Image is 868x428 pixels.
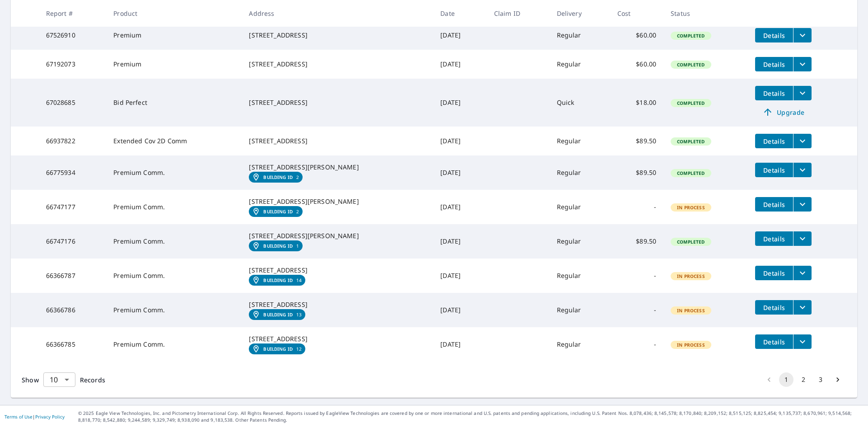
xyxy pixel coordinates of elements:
td: 66937822 [39,127,107,155]
td: $60.00 [610,50,663,79]
em: Building ID [263,243,293,249]
span: Details [761,269,788,277]
a: Terms of Use [5,414,33,420]
a: Building ID14 [249,275,305,286]
span: Details [761,200,788,209]
div: [STREET_ADDRESS] [249,31,426,40]
span: In Process [672,273,710,279]
em: Building ID [263,277,293,283]
td: Regular [550,224,610,259]
a: Building ID13 [249,309,305,320]
td: $18.00 [610,79,663,127]
button: detailsBtn-66775934 [755,163,793,177]
div: [STREET_ADDRESS][PERSON_NAME] [249,197,426,206]
a: Building ID12 [249,343,305,354]
td: [DATE] [433,155,486,190]
td: [DATE] [433,190,486,224]
span: In Process [672,204,710,211]
td: 66747177 [39,190,107,224]
button: detailsBtn-66747177 [755,197,793,212]
td: $89.50 [610,155,663,190]
span: In Process [672,307,710,314]
span: Show [22,376,39,384]
td: Premium Comm. [106,259,242,293]
span: Details [761,89,788,98]
td: [DATE] [433,259,486,293]
em: Building ID [263,346,293,352]
button: filesDropdownBtn-67028685 [793,86,812,100]
td: 67526910 [39,21,107,50]
button: filesDropdownBtn-66747176 [793,231,812,246]
button: filesDropdownBtn-67526910 [793,28,812,42]
td: Premium Comm. [106,327,242,362]
a: Building ID2 [249,206,303,217]
td: - [610,259,663,293]
p: | [5,414,65,419]
td: Regular [550,127,610,155]
td: [DATE] [433,327,486,362]
td: - [610,293,663,327]
button: filesDropdownBtn-67192073 [793,57,812,71]
button: filesDropdownBtn-66366787 [793,266,812,280]
td: 67192073 [39,50,107,79]
div: [STREET_ADDRESS] [249,334,426,343]
td: Premium Comm. [106,155,242,190]
td: - [610,190,663,224]
td: - [610,327,663,362]
div: [STREET_ADDRESS] [249,98,426,107]
span: Completed [672,138,710,145]
div: [STREET_ADDRESS][PERSON_NAME] [249,231,426,240]
div: [STREET_ADDRESS] [249,60,426,69]
span: Details [761,60,788,69]
td: $89.50 [610,224,663,259]
td: 67028685 [39,79,107,127]
p: © 2025 Eagle View Technologies, Inc. and Pictometry International Corp. All Rights Reserved. Repo... [78,410,863,423]
nav: pagination navigation [761,372,846,387]
td: [DATE] [433,293,486,327]
button: filesDropdownBtn-66775934 [793,163,812,177]
span: Details [761,303,788,312]
td: Premium [106,50,242,79]
div: [STREET_ADDRESS] [249,136,426,146]
td: [DATE] [433,79,486,127]
span: Details [761,338,788,346]
td: Extended Cov 2D Comm [106,127,242,155]
td: 66747176 [39,224,107,259]
span: Completed [672,33,710,39]
td: 66775934 [39,155,107,190]
button: page 1 [779,372,793,387]
td: Regular [550,21,610,50]
span: Details [761,235,788,243]
div: 10 [43,367,75,392]
button: Go to page 2 [796,372,811,387]
div: [STREET_ADDRESS] [249,300,426,309]
em: Building ID [263,209,293,214]
td: Premium Comm. [106,190,242,224]
a: Upgrade [755,105,812,119]
span: Completed [672,100,710,106]
button: filesDropdownBtn-66366785 [793,334,812,349]
div: [STREET_ADDRESS][PERSON_NAME] [249,163,426,172]
td: [DATE] [433,50,486,79]
span: Upgrade [761,107,806,118]
td: [DATE] [433,21,486,50]
td: Bid Perfect [106,79,242,127]
button: detailsBtn-66366786 [755,300,793,315]
td: $89.50 [610,127,663,155]
span: In Process [672,342,710,348]
td: Regular [550,50,610,79]
span: Records [80,376,105,384]
button: detailsBtn-66366787 [755,266,793,280]
button: detailsBtn-66366785 [755,334,793,349]
em: Building ID [263,174,293,180]
button: detailsBtn-66937822 [755,134,793,148]
td: Premium [106,21,242,50]
button: detailsBtn-67028685 [755,86,793,100]
span: Details [761,31,788,40]
span: Details [761,166,788,174]
button: detailsBtn-67526910 [755,28,793,42]
em: Building ID [263,312,293,317]
td: 66366786 [39,293,107,327]
a: Building ID1 [249,240,303,251]
a: Building ID2 [249,172,303,183]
